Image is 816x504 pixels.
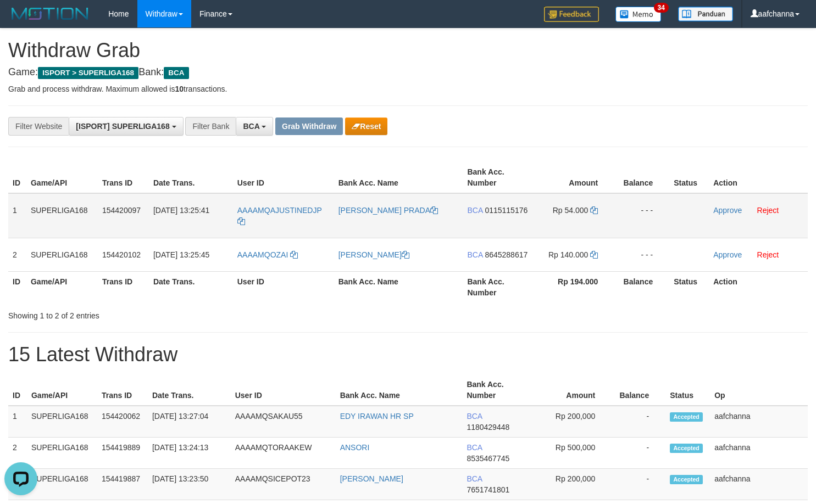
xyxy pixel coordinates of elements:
td: AAAAMQTORAAKEW [231,438,336,469]
div: Filter Bank [185,117,236,136]
a: [PERSON_NAME] [338,250,409,259]
th: Game/API [26,162,98,193]
span: BCA [467,412,482,421]
th: Amount [530,374,612,406]
th: User ID [233,271,334,303]
td: 154419887 [97,469,148,500]
span: BCA [243,122,259,131]
span: BCA [467,206,482,215]
h4: Game: Bank: [8,67,808,78]
td: aafchanna [710,438,808,469]
td: SUPERLIGA168 [26,238,98,271]
th: Action [709,162,808,193]
th: Trans ID [98,271,149,303]
th: Op [710,374,808,406]
span: 154420097 [102,206,141,215]
td: AAAAMQSAKAU55 [231,406,336,438]
td: SUPERLIGA168 [26,193,98,238]
td: SUPERLIGA168 [27,438,97,469]
th: Bank Acc. Number [463,271,532,303]
th: Bank Acc. Name [336,374,463,406]
button: Open LiveChat chat widget [4,4,37,37]
td: 154420062 [97,406,148,438]
th: Bank Acc. Number [463,162,532,193]
th: Trans ID [97,374,148,406]
th: Bank Acc. Number [462,374,530,406]
th: ID [8,162,26,193]
div: Showing 1 to 2 of 2 entries [8,306,332,321]
span: BCA [164,67,188,79]
span: BCA [467,443,482,452]
a: ANSORI [340,443,370,452]
th: Balance [614,271,669,303]
td: - [612,469,665,500]
th: User ID [231,374,336,406]
td: [DATE] 13:23:50 [148,469,231,500]
th: Action [709,271,808,303]
span: Accepted [670,412,703,422]
span: 34 [654,3,669,13]
span: Rp 140.000 [548,250,588,259]
td: SUPERLIGA168 [27,406,97,438]
p: Grab and process withdraw. Maximum allowed is transactions. [8,83,808,94]
td: [DATE] 13:27:04 [148,406,231,438]
span: AAAAMQAJUSTINEDJP [237,206,322,215]
td: aafchanna [710,469,808,500]
h1: 15 Latest Withdraw [8,344,808,366]
th: Balance [614,162,669,193]
th: Bank Acc. Name [334,271,463,303]
th: Status [669,271,709,303]
span: [DATE] 13:25:41 [153,206,209,215]
td: - - - [614,193,669,238]
a: Reject [757,206,779,215]
td: Rp 200,000 [530,469,612,500]
th: Trans ID [98,162,149,193]
span: [ISPORT] SUPERLIGA168 [76,122,169,131]
td: - - - [614,238,669,271]
img: Feedback.jpg [544,7,599,22]
td: 1 [8,406,27,438]
th: Balance [612,374,665,406]
button: Grab Withdraw [275,117,343,135]
th: User ID [233,162,334,193]
span: AAAAMQOZAI [237,250,288,259]
td: 2 [8,238,26,271]
img: MOTION_logo.png [8,5,92,22]
td: 154419889 [97,438,148,469]
a: [PERSON_NAME] [340,474,403,483]
span: Copy 0115115176 to clipboard [485,206,528,215]
a: AAAAMQOZAI [237,250,298,259]
span: Copy 1180429448 to clipboard [467,423,509,432]
th: Date Trans. [149,162,233,193]
span: BCA [467,250,482,259]
img: Button%20Memo.svg [615,7,662,22]
a: Copy 140000 to clipboard [590,250,598,259]
th: Game/API [27,374,97,406]
td: aafchanna [710,406,808,438]
a: Approve [713,250,742,259]
td: [DATE] 13:24:13 [148,438,231,469]
span: BCA [467,474,482,483]
span: Accepted [670,475,703,484]
a: Approve [713,206,742,215]
span: Rp 54.000 [553,206,589,215]
button: [ISPORT] SUPERLIGA168 [69,117,183,136]
div: Filter Website [8,117,69,136]
th: Date Trans. [148,374,231,406]
td: - [612,406,665,438]
h1: Withdraw Grab [8,40,808,61]
th: Status [665,374,710,406]
span: ISPORT > SUPERLIGA168 [38,67,138,79]
td: SUPERLIGA168 [27,469,97,500]
td: - [612,438,665,469]
td: Rp 200,000 [530,406,612,438]
img: panduan.png [678,7,733,21]
th: Rp 194.000 [532,271,614,303]
td: 1 [8,193,26,238]
a: AAAAMQAJUSTINEDJP [237,206,322,226]
a: Copy 54000 to clipboard [590,206,598,215]
th: Bank Acc. Name [334,162,463,193]
span: 154420102 [102,250,141,259]
th: ID [8,374,27,406]
a: EDY IRAWAN HR SP [340,412,414,421]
